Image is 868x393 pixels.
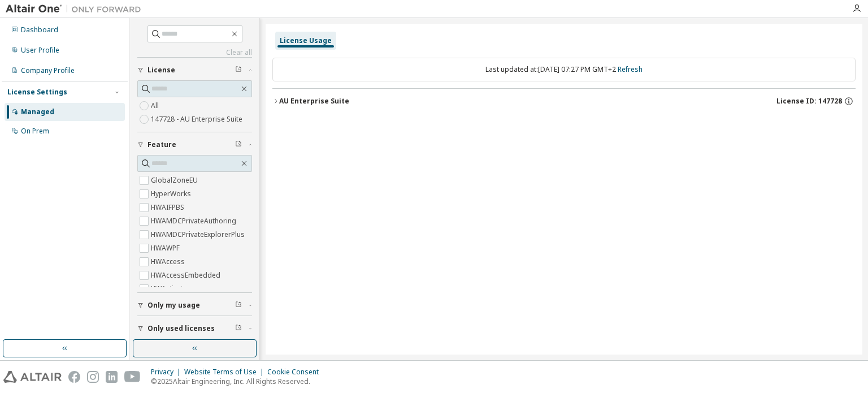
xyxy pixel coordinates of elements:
[147,66,175,75] span: License
[137,132,252,157] button: Feature
[279,97,349,106] div: AU Enterprise Suite
[184,368,267,377] div: Website Terms of Use
[21,107,54,116] div: Managed
[21,25,58,34] div: Dashboard
[151,269,223,282] label: HWAccessEmbedded
[151,113,245,126] label: 147728 - AU Enterprise Suite
[147,301,200,310] span: Only my usage
[267,368,325,377] div: Cookie Consent
[21,46,59,55] div: User Profile
[235,66,242,75] span: Clear filter
[137,316,252,341] button: Only used licenses
[7,88,67,97] div: License Settings
[618,64,643,74] a: Refresh
[106,371,118,383] img: linkedin.svg
[151,214,238,228] label: HWAMDCPrivateAuthoring
[776,97,842,106] span: License ID: 147728
[272,58,856,81] div: Last updated at: [DATE] 07:27 PM GMT+2
[137,58,252,83] button: License
[235,140,242,149] span: Clear filter
[137,293,252,318] button: Only my usage
[235,301,242,310] span: Clear filter
[151,187,193,201] label: HyperWorks
[280,36,332,45] div: License Usage
[21,66,75,75] div: Company Profile
[147,140,176,149] span: Feature
[151,201,186,214] label: HWAIFPBS
[151,241,182,255] label: HWAWPF
[151,228,247,241] label: HWAMDCPrivateExplorerPlus
[151,174,200,187] label: GlobalZoneEU
[137,48,252,57] a: Clear all
[6,3,147,15] img: Altair One
[68,371,80,383] img: facebook.svg
[124,371,141,383] img: youtube.svg
[147,324,215,333] span: Only used licenses
[151,377,325,386] p: © 2025 Altair Engineering, Inc. All Rights Reserved.
[151,99,161,113] label: All
[87,371,99,383] img: instagram.svg
[151,282,189,296] label: HWActivate
[151,368,184,377] div: Privacy
[272,89,856,114] button: AU Enterprise SuiteLicense ID: 147728
[151,255,187,269] label: HWAccess
[3,371,62,383] img: altair_logo.svg
[235,324,242,333] span: Clear filter
[21,127,49,136] div: On Prem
